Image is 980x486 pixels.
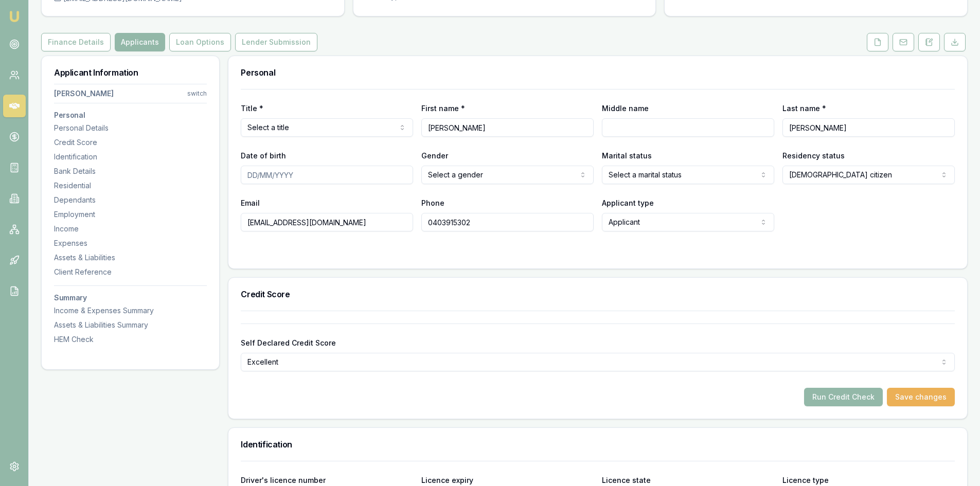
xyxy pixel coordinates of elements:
div: switch [187,89,207,98]
div: Residential [54,181,207,191]
label: Licence type [782,476,829,484]
label: Licence state [602,476,651,484]
div: Expenses [54,238,207,248]
label: Last name * [782,104,826,113]
label: Applicant type [602,199,654,207]
button: Loan Options [169,33,231,51]
button: Applicants [115,33,165,51]
button: Run Credit Check [804,388,883,406]
div: Assets & Liabilities Summary [54,320,207,330]
div: Identification [54,152,207,162]
label: Marital status [602,151,652,160]
div: Personal Details [54,123,207,133]
label: Middle name [602,104,649,113]
input: 0431 234 567 [421,213,594,231]
button: Finance Details [41,33,111,51]
div: Client Reference [54,267,207,277]
div: Income & Expenses Summary [54,305,207,316]
div: Income [54,224,207,234]
div: Dependants [54,195,207,205]
label: First name * [421,104,465,113]
label: Self Declared Credit Score [241,338,336,347]
div: Assets & Liabilities [54,253,207,263]
label: Driver's licence number [241,476,326,484]
label: Email [241,199,260,207]
h3: Applicant Information [54,68,207,77]
div: [PERSON_NAME] [54,88,114,99]
button: Lender Submission [235,33,317,51]
a: Applicants [113,33,167,51]
h3: Personal [54,112,207,119]
a: Finance Details [41,33,113,51]
input: DD/MM/YYYY [241,166,413,184]
div: HEM Check [54,334,207,345]
label: Title * [241,104,263,113]
label: Gender [421,151,448,160]
h3: Summary [54,294,207,301]
div: Employment [54,209,207,220]
label: Date of birth [241,151,286,160]
h3: Identification [241,440,955,448]
div: Credit Score [54,137,207,148]
div: Bank Details [54,166,207,176]
a: Loan Options [167,33,233,51]
label: Phone [421,199,444,207]
h3: Credit Score [241,290,955,298]
button: Save changes [887,388,955,406]
a: Lender Submission [233,33,319,51]
label: Licence expiry [421,476,473,484]
h3: Personal [241,68,955,77]
img: emu-icon-u.png [8,10,21,23]
label: Residency status [782,151,845,160]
